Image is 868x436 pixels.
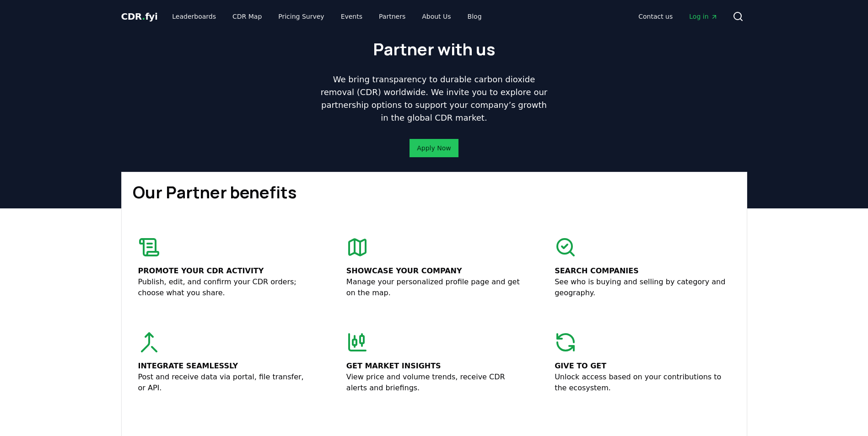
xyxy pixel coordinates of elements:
[417,144,451,153] a: Apply Now
[225,8,269,25] a: CDR Map
[689,12,717,21] span: Log in
[271,8,331,25] a: Pricing Survey
[133,183,736,202] h1: Our Partner benefits
[555,372,730,393] p: Unlock access based on your contributions to the ecosystem.
[346,361,522,372] p: Get market insights
[165,8,489,25] nav: Main
[555,361,730,372] p: Give to get
[372,8,413,25] a: Partners
[334,8,370,25] a: Events
[415,8,458,25] a: About Us
[165,8,223,25] a: Leaderboards
[138,276,313,298] p: Publish, edit, and confirm your CDR orders; choose what you share.
[373,40,495,58] h1: Partner with us
[138,372,313,393] p: Post and receive data via portal, file transfer, or API.
[555,276,730,298] p: See who is buying and selling by category and geography.
[631,8,680,25] a: Contact us
[555,266,730,276] p: Search companies
[138,361,313,372] p: Integrate seamlessly
[682,8,725,25] a: Log in
[410,139,458,157] button: Apply Now
[121,10,158,23] a: CDR.fyi
[346,372,522,393] p: View price and volume trends, receive CDR alerts and briefings.
[317,73,551,124] p: We bring transparency to durable carbon dioxide removal (CDR) worldwide. We invite you to explore...
[346,266,522,276] p: Showcase your company
[138,266,313,276] p: Promote your CDR activity
[346,276,522,298] p: Manage your personalized profile page and get on the map.
[631,8,725,25] nav: Main
[460,8,489,25] a: Blog
[121,11,158,22] span: CDR fyi
[142,11,145,22] span: .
